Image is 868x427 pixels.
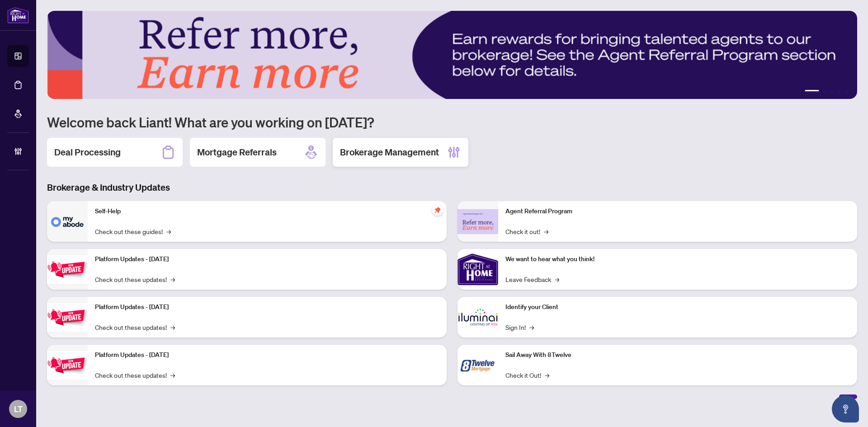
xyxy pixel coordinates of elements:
[505,302,850,312] p: Identify your Client
[505,274,559,284] a: Leave Feedback→
[95,206,439,216] p: Self-Help
[95,226,171,236] a: Check out these guides!→
[505,206,850,216] p: Agent Referral Program
[529,322,534,332] span: →
[458,249,498,290] img: We want to hear what you think!
[458,297,498,338] img: Identify your Client
[832,395,859,422] button: Open asap
[197,146,277,159] h2: Mortgage Referrals
[47,201,88,242] img: Self-Help
[805,90,819,94] button: 1
[47,303,88,332] img: Platform Updates - July 8, 2025
[823,90,826,94] button: 2
[95,274,175,284] a: Check out these updates!→
[47,113,857,131] h1: Welcome back Liant! What are you working on [DATE]?
[555,274,559,284] span: →
[95,370,175,380] a: Check out these updates!→
[170,322,175,332] span: →
[47,11,857,99] img: Slide 0
[544,226,548,236] span: →
[166,226,171,236] span: →
[545,370,549,380] span: →
[432,205,443,216] span: pushpin
[458,209,498,234] img: Agent Referral Program
[505,226,548,236] a: Check it out!→
[837,90,841,94] button: 4
[170,370,175,380] span: →
[7,7,29,23] img: logo
[95,322,175,332] a: Check out these updates!→
[54,146,121,159] h2: Deal Processing
[95,302,439,312] p: Platform Updates - [DATE]
[340,146,439,159] h2: Brokerage Management
[505,350,850,360] p: Sail Away With 8Twelve
[844,90,848,94] button: 5
[505,370,549,380] a: Check it Out!→
[14,403,23,415] span: LT
[505,322,534,332] a: Sign In!→
[47,255,88,284] img: Platform Updates - July 21, 2025
[505,254,850,264] p: We want to hear what you think!
[95,350,439,360] p: Platform Updates - [DATE]
[95,254,439,264] p: Platform Updates - [DATE]
[47,351,88,380] img: Platform Updates - June 23, 2025
[830,90,834,94] button: 3
[170,274,175,284] span: →
[47,181,857,194] h3: Brokerage & Industry Updates
[458,345,498,385] img: Sail Away With 8Twelve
